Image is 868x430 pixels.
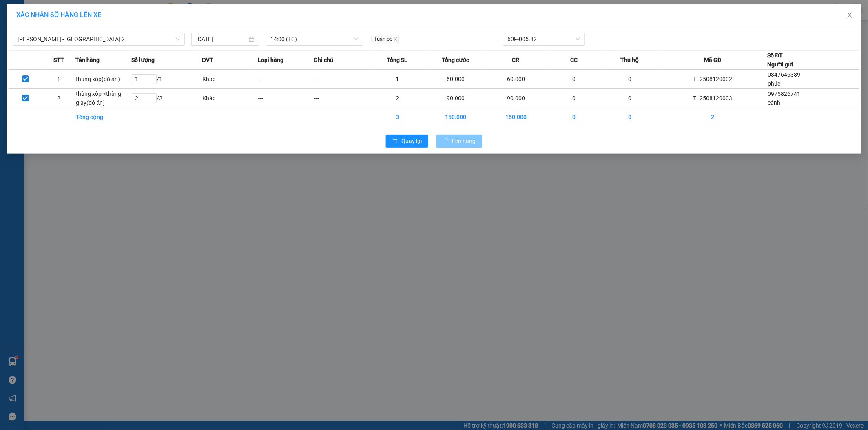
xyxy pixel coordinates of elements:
td: --- [258,88,314,108]
span: Tên hàng [75,55,100,64]
span: ĐVT [202,55,213,64]
div: ng t bé ba [7,26,66,36]
td: 2 [42,88,75,108]
td: thùng xốp +thùng giấy(đồ ăn) [75,88,131,108]
button: rollbackQuay lại [386,135,428,148]
td: Khác [202,88,258,108]
span: CC [570,55,578,64]
td: --- [314,69,370,88]
span: Phương Lâm - Sài Gòn 2 [18,33,180,45]
input: 12/08/2025 [196,35,247,44]
div: 083174009495 [7,48,66,57]
div: Trạm 3.5 TLài [7,7,66,26]
span: Nhận: [71,8,91,16]
td: 0 [546,88,602,108]
span: Tổng SL [387,55,408,64]
td: 3 [370,108,425,126]
div: Quận 10 [71,7,122,26]
span: 14:00 (TC) [271,33,359,45]
td: --- [258,69,314,88]
span: close [394,37,398,41]
td: / 1 [131,69,202,88]
span: Tuấn pb [372,35,399,44]
td: 60.000 [486,69,546,88]
td: 0 [546,108,602,126]
td: Khác [202,69,258,88]
span: 0347646389 [768,71,801,78]
span: STT [53,55,64,64]
div: YÊN [71,26,122,36]
span: Tổng cước [442,55,469,64]
span: XÁC NHẬN SỐ HÀNG LÊN XE [16,11,101,19]
td: 1 [42,69,75,88]
span: Thu hộ [621,55,639,64]
span: CR [512,55,520,64]
button: Lên hàng [436,135,482,148]
span: loading [443,138,452,144]
td: 90.000 [425,88,486,108]
span: rollback [392,138,398,145]
button: Close [839,4,861,27]
span: 0975826741 [768,90,801,97]
span: 60F-005.82 [508,33,580,45]
span: phúc [768,80,781,87]
td: TL2508120002 [658,69,768,88]
td: 2 [658,108,768,126]
span: Quay lại [401,137,422,146]
span: Mã GD [704,55,721,64]
td: 0 [546,69,602,88]
td: 90.000 [486,88,546,108]
td: 60.000 [425,69,486,88]
span: Số lượng [131,55,155,64]
td: 150.000 [486,108,546,126]
span: Ghi chú [314,55,333,64]
td: / 2 [131,88,202,108]
span: Loại hàng [258,55,283,64]
span: cảnh [768,99,781,106]
div: Số ĐT Người gửi [768,51,794,69]
td: 0 [602,108,658,126]
td: Tổng cộng [75,108,131,126]
td: 150.000 [425,108,486,126]
td: 2 [370,88,425,108]
td: --- [314,88,370,108]
span: Lên hàng [452,137,476,146]
span: close [847,12,853,18]
td: 0 [602,69,658,88]
td: TL2508120003 [658,88,768,108]
td: 1 [370,69,425,88]
td: thùng xốp(đồ ăn) [75,69,131,88]
span: Gửi: [7,8,20,16]
td: 0 [602,88,658,108]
